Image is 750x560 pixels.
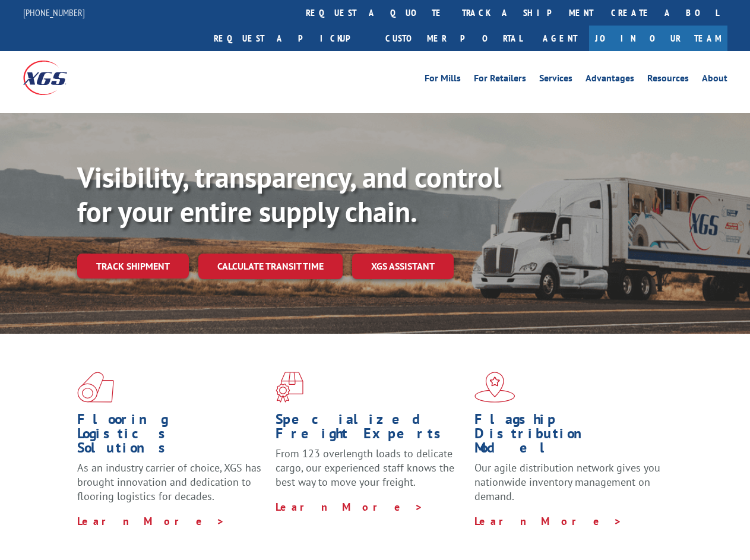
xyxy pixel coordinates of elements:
[474,372,515,403] img: xgs-icon-flagship-distribution-model-red
[276,412,465,447] h1: Specialized Freight Experts
[276,500,423,514] a: Learn More >
[198,254,343,279] a: Calculate transit time
[425,74,461,87] a: For Mills
[23,7,85,18] a: [PHONE_NUMBER]
[647,74,689,87] a: Resources
[474,412,664,461] h1: Flagship Distribution Model
[77,159,501,230] b: Visibility, transparency, and control for your entire supply chain.
[77,514,225,528] a: Learn More >
[77,412,267,461] h1: Flooring Logistics Solutions
[474,74,526,87] a: For Retailers
[276,372,303,403] img: xgs-icon-focused-on-flooring-red
[77,372,114,403] img: xgs-icon-total-supply-chain-intelligence-red
[276,447,465,499] p: From 123 overlength loads to delicate cargo, our experienced staff knows the best way to move you...
[77,254,189,279] a: Track shipment
[352,254,454,279] a: XGS ASSISTANT
[376,26,531,51] a: Customer Portal
[205,26,376,51] a: Request a pickup
[531,26,589,51] a: Agent
[474,514,622,528] a: Learn More >
[77,461,261,503] span: As an industry carrier of choice, XGS has brought innovation and dedication to flooring logistics...
[586,74,634,87] a: Advantages
[474,461,660,503] span: Our agile distribution network gives you nationwide inventory management on demand.
[539,74,572,87] a: Services
[589,26,727,51] a: Join Our Team
[702,74,727,87] a: About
